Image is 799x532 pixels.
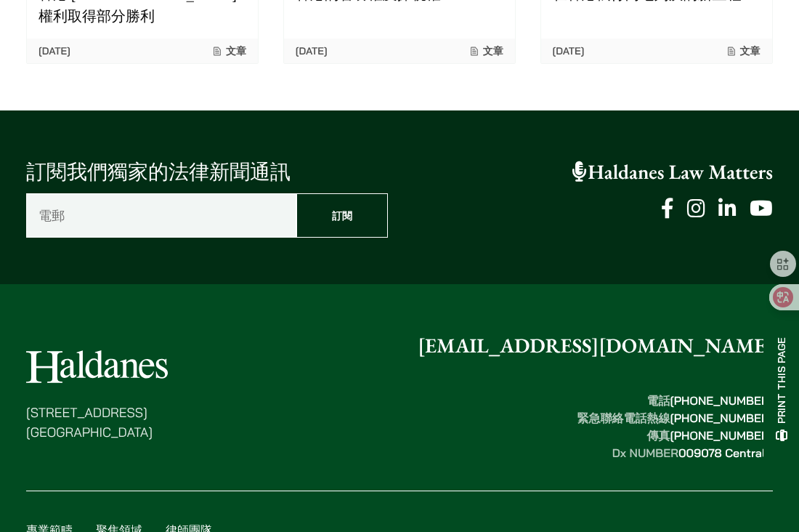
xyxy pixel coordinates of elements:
[26,403,168,442] p: [STREET_ADDRESS] [GEOGRAPHIC_DATA]
[469,44,503,57] span: 文章
[26,193,296,238] input: 電郵
[670,411,773,425] mark: [PHONE_NUMBER]
[678,446,773,460] mark: 009078 Central 1
[418,333,773,359] a: [EMAIL_ADDRESS][DOMAIN_NAME]
[670,428,773,443] mark: [PHONE_NUMBER]
[296,44,328,57] time: [DATE]
[26,157,388,188] p: 訂閱我們獨家的法律新聞通訊
[38,44,70,57] time: [DATE]
[726,44,761,57] span: 文章
[577,393,773,460] strong: 電話 緊急聯絡電話熱線 傳真 Dx NUMBER
[296,193,388,238] input: 訂閱
[26,350,168,383] img: Logo of Haldanes
[553,44,585,57] time: [DATE]
[211,44,246,57] span: 文章
[670,393,773,408] mark: [PHONE_NUMBER]
[572,159,773,185] a: Haldanes Law Matters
